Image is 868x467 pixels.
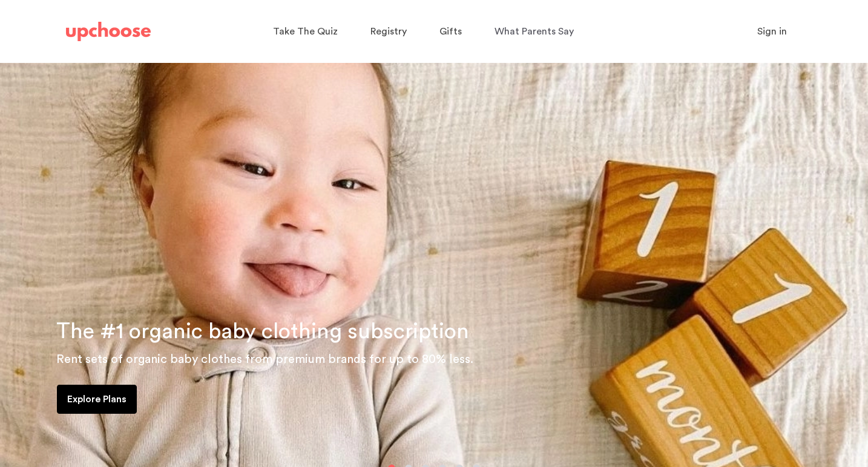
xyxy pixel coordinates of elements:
[370,20,410,44] a: Registry
[742,19,802,44] button: Sign in
[66,22,151,41] img: UpChoose
[56,321,469,342] span: The #1 organic baby clothing subscription
[56,350,853,369] p: Rent sets of organic baby clothes from premium brands for up to 80% less.
[57,385,137,414] a: Explore Plans
[495,20,577,44] a: What Parents Say
[757,27,787,36] span: Sign in
[273,27,338,36] span: Take The Quiz
[67,392,127,407] p: Explore Plans
[439,20,465,44] a: Gifts
[66,19,151,44] a: UpChoose
[370,27,407,36] span: Registry
[495,27,574,36] span: What Parents Say
[273,20,341,44] a: Take The Quiz
[439,27,462,36] span: Gifts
